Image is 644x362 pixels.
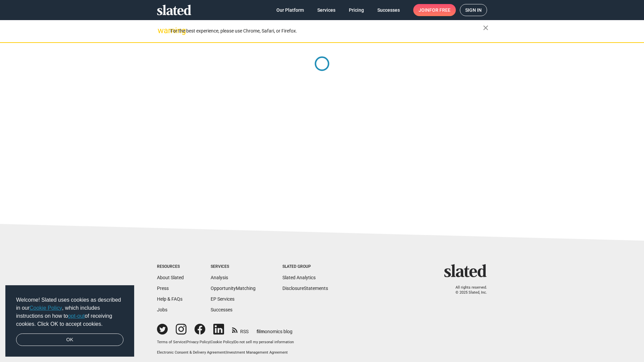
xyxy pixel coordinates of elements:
[157,350,225,355] a: Electronic Consent & Delivery Agreement
[377,4,400,16] span: Successes
[16,296,123,328] span: Welcome! Slated uses cookies as described in our , which includes instructions on how to of recei...
[372,4,405,16] a: Successes
[211,307,232,312] a: Successes
[225,350,226,355] span: |
[226,350,288,355] a: Investment Management Agreement
[30,305,62,311] a: Cookie Policy
[157,307,167,312] a: Jobs
[317,4,335,16] span: Services
[312,4,341,16] a: Services
[413,4,456,16] a: Joinfor free
[211,264,256,269] div: Services
[343,4,369,16] a: Pricing
[271,4,309,16] a: Our Platform
[211,340,233,344] a: Cookie Policy
[282,264,328,269] div: Slated Group
[282,275,316,280] a: Slated Analytics
[419,4,450,16] span: Join
[16,334,123,346] a: dismiss cookie message
[185,340,186,344] span: |
[482,24,490,32] mat-icon: close
[349,4,364,16] span: Pricing
[157,296,182,302] a: Help & FAQs
[257,323,292,335] a: filmonomics blog
[157,275,184,280] a: About Slated
[211,275,228,280] a: Analysis
[429,4,450,16] span: for free
[157,286,169,291] a: Press
[448,285,487,295] p: All rights reserved. © 2025 Slated, Inc.
[211,296,234,302] a: EP Services
[157,340,185,344] a: Terms of Service
[186,340,210,344] a: Privacy Policy
[460,4,487,16] a: Sign in
[211,286,256,291] a: OpportunityMatching
[68,313,85,319] a: opt-out
[465,4,482,16] span: Sign in
[234,340,294,345] button: Do not sell my personal information
[232,324,249,335] a: RSS
[170,26,483,36] div: For the best experience, please use Chrome, Safari, or Firefox.
[257,329,265,334] span: film
[157,264,184,269] div: Resources
[210,340,211,344] span: |
[158,26,166,35] mat-icon: warning
[282,286,328,291] a: DisclosureStatements
[5,285,134,357] div: cookieconsent
[233,340,234,344] span: |
[276,4,304,16] span: Our Platform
